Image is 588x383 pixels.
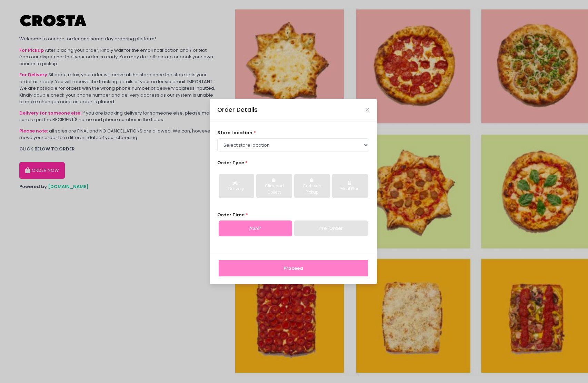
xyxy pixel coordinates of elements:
[217,159,244,166] span: Order Type
[217,212,245,218] span: Order Time
[256,174,292,198] button: Click and Collect
[219,260,368,277] button: Proceed
[337,186,363,192] div: Meal Plan
[332,174,368,198] button: Meal Plan
[366,108,369,111] button: Close
[217,129,252,136] span: store location
[261,183,287,195] div: Click and Collect
[294,174,330,198] button: Curbside Pickup
[223,186,249,192] div: Delivery
[219,174,254,198] button: Delivery
[299,183,325,195] div: Curbside Pickup
[217,105,258,114] div: Order Details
